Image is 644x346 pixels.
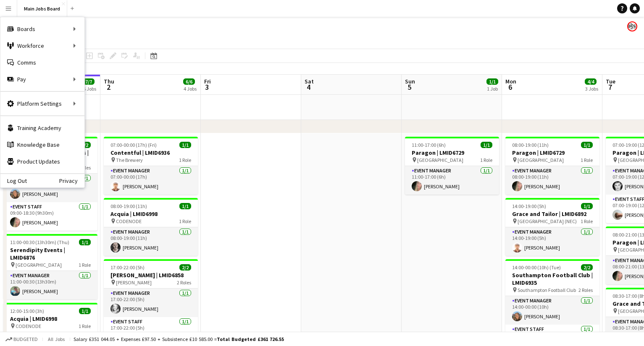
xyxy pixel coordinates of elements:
span: 1 Role [581,157,593,163]
span: CODENODE [116,218,142,224]
span: Fri [204,78,211,85]
a: Privacy [59,177,84,184]
a: Comms [0,54,84,71]
app-card-role: Event Manager1/111:00-00:30 (13h30m)[PERSON_NAME] [3,271,97,299]
span: 2 Roles [578,287,593,293]
span: 2 [103,82,114,92]
span: 1 Role [480,157,492,163]
app-card-role: Event Manager1/109:00-18:30 (9h30m)[PERSON_NAME] [3,174,97,202]
div: Salary £351 044.05 + Expenses £97.50 + Subsistence £10 585.00 = [74,336,284,342]
span: Total Budgeted £361 726.55 [217,336,284,342]
app-job-card: 14:00-19:00 (5h)1/1Grace and Tailor | LMID6892 [GEOGRAPHIC_DATA] (NEC)1 RoleEvent Manager1/114:00... [505,198,599,256]
span: 11:00-00:30 (13h30m) (Thu) [10,239,69,245]
span: CODENODE [16,323,41,329]
span: Southampton Football Club [518,287,576,293]
h3: Acquia | LMID6998 [104,210,198,218]
span: The Brewery [116,157,143,163]
span: 2/2 [581,264,593,271]
span: 7 [605,82,615,92]
app-card-role: Event Staff1/109:00-18:30 (9h30m)[PERSON_NAME] [3,202,97,231]
app-card-role: Event Staff1/117:00-22:00 (5h)[PERSON_NAME] [104,317,198,346]
div: Pay [0,71,84,88]
div: 4 Jobs [184,86,197,92]
span: 1 Role [581,218,593,224]
span: 2/2 [179,264,191,271]
span: [GEOGRAPHIC_DATA] (NEC) [518,218,577,224]
span: 1/1 [581,142,593,148]
span: 12:00-15:00 (3h) [10,308,44,314]
div: 5 Jobs [83,86,96,92]
span: 08:00-19:00 (11h) [110,203,147,209]
span: 5 [404,82,415,92]
span: 08:00-19:00 (11h) [512,142,549,148]
div: Workforce [0,37,84,54]
button: Budgeted [4,335,39,344]
app-card-role: Event Manager1/111:00-17:00 (6h)[PERSON_NAME] [405,166,499,195]
h3: Grace and Tailor | LMID6892 [505,210,599,218]
span: 1 Role [79,323,91,329]
h3: [PERSON_NAME] | LMID6858 [104,271,198,279]
button: Main Jobs Board [17,0,67,17]
span: Thu [104,78,114,85]
span: 3 [203,82,211,92]
span: 1/1 [79,308,91,314]
span: 1/1 [581,203,593,209]
span: All jobs [46,336,66,342]
h3: Southampton Football Club | LMID6935 [505,271,599,286]
span: 17:00-22:00 (5h) [110,264,145,271]
div: 3 Jobs [585,86,598,92]
app-job-card: 08:00-19:00 (11h)1/1Paragon | LMID6729 [GEOGRAPHIC_DATA]1 RoleEvent Manager1/108:00-19:00 (11h)[P... [505,137,599,195]
span: 1/1 [481,142,492,148]
app-card-role: Event Manager1/108:00-19:00 (11h)[PERSON_NAME] [505,166,599,195]
div: Boards [0,21,84,37]
span: 07:00-00:00 (17h) (Fri) [110,142,157,148]
span: [GEOGRAPHIC_DATA] [16,262,62,268]
h3: Paragon | LMID6729 [505,149,599,156]
a: Log Out [0,177,27,184]
app-card-role: Event Manager1/114:00-00:00 (10h)[PERSON_NAME] [505,296,599,325]
span: 2 Roles [177,279,191,286]
app-card-role: Event Manager1/114:00-19:00 (5h)[PERSON_NAME] [505,227,599,256]
span: Mon [505,78,516,85]
span: Sun [405,78,415,85]
span: 1 Role [79,262,91,268]
span: [PERSON_NAME] [116,279,152,286]
span: 6 [504,82,516,92]
app-job-card: 07:00-00:00 (17h) (Fri)1/1Contentful | LMID6936 The Brewery1 RoleEvent Manager1/107:00-00:00 (17h... [104,137,198,195]
span: Sat [305,78,314,85]
span: 4/4 [585,78,597,85]
span: Tue [606,78,615,85]
app-user-avatar: Alanya O'Donnell [627,21,637,31]
span: 1/1 [179,203,191,209]
span: [GEOGRAPHIC_DATA] [417,157,463,163]
a: Knowledge Base [0,136,84,153]
h3: Contentful | LMID6936 [104,149,198,156]
app-card-role: Event Manager1/117:00-22:00 (5h)[PERSON_NAME] [104,289,198,317]
span: 14:00-19:00 (5h) [512,203,546,209]
span: 7/7 [83,78,95,85]
h3: Acquia | LMID6998 [3,315,97,323]
app-job-card: 11:00-17:00 (6h)1/1Paragon | LMID6729 [GEOGRAPHIC_DATA]1 RoleEvent Manager1/111:00-17:00 (6h)[PER... [405,137,499,195]
span: [GEOGRAPHIC_DATA] [518,157,564,163]
div: 1 Job [487,86,498,92]
app-card-role: Event Manager1/108:00-19:00 (11h)[PERSON_NAME] [104,227,198,256]
app-job-card: 08:00-19:00 (11h)1/1Acquia | LMID6998 CODENODE1 RoleEvent Manager1/108:00-19:00 (11h)[PERSON_NAME] [104,198,198,256]
span: 1/1 [486,78,498,85]
span: 1/1 [179,142,191,148]
app-job-card: 17:00-22:00 (5h)2/2[PERSON_NAME] | LMID6858 [PERSON_NAME]2 RolesEvent Manager1/117:00-22:00 (5h)[... [104,259,198,346]
span: 1 Role [179,157,191,163]
span: 6/6 [183,78,195,85]
h3: Serendipity Events | LMID6876 [3,246,97,261]
span: 1/1 [79,239,91,245]
div: 11:00-00:30 (13h30m) (Thu)1/1Serendipity Events | LMID6876 [GEOGRAPHIC_DATA]1 RoleEvent Manager1/... [3,234,97,299]
span: 4 [303,82,314,92]
app-card-role: Event Manager1/107:00-00:00 (17h)[PERSON_NAME] [104,166,198,195]
span: 14:00-00:00 (10h) (Tue) [512,264,561,271]
a: Product Updates [0,153,84,170]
